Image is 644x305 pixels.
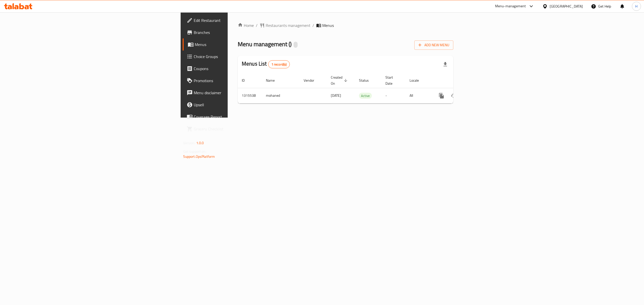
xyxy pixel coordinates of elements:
span: Menu disclaimer [194,90,284,96]
span: Get support on: [183,148,206,155]
h2: Menus List [242,60,290,68]
span: Vendor [304,77,321,83]
span: Upsell [194,102,284,108]
li: / [312,22,314,28]
nav: breadcrumb [238,22,453,28]
span: Coverage Report [194,114,284,120]
a: Promotions [183,75,288,87]
a: Menu disclaimer [183,87,288,99]
span: Status [359,77,375,83]
span: 1.0.0 [196,140,204,146]
span: Edit Restaurant [194,17,284,23]
td: - [381,88,406,103]
span: Locale [410,77,425,83]
a: Branches [183,26,288,38]
span: 1 record(s) [268,62,290,67]
a: Choice Groups [183,50,288,63]
button: more [435,90,448,102]
span: [DATE] [331,92,341,99]
div: Export file [439,58,451,70]
a: Coupons [183,63,288,75]
td: All [406,88,431,103]
span: Menus [322,22,334,28]
a: Support.OpsPlatform [183,153,215,160]
span: Active [359,93,372,99]
span: Grocery Checklist [194,126,284,132]
a: Grocery Checklist [183,123,288,135]
div: Menu-management [495,3,526,9]
table: enhanced table [238,73,488,104]
button: Add New Menu [414,40,453,50]
span: Promotions [194,78,284,84]
a: Upsell [183,99,288,111]
button: Change Status [448,90,460,102]
span: Add New Menu [418,42,449,48]
a: Coverage Report [183,111,288,123]
span: Name [266,77,281,83]
span: Coupons [194,66,284,72]
a: Menus [183,38,288,50]
span: Branches [194,29,284,35]
span: Choice Groups [194,54,284,60]
span: Menus [195,41,284,47]
div: Total records count [268,60,290,68]
th: Actions [431,73,488,88]
span: Version: [183,140,195,146]
span: ID [242,77,251,83]
div: [GEOGRAPHIC_DATA] [550,4,583,9]
a: Edit Restaurant [183,14,288,26]
span: Start Date [385,74,399,86]
span: H [635,4,637,9]
span: Created On [331,74,349,86]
